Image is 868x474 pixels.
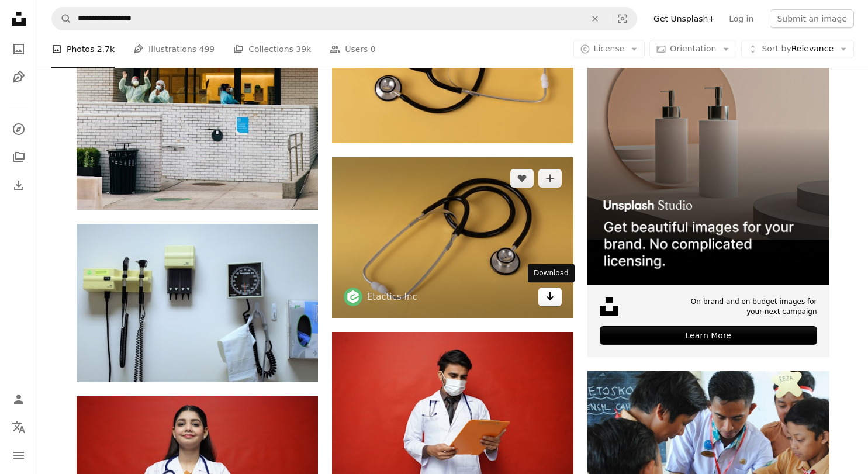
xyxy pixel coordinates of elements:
[573,40,645,58] button: License
[332,157,573,318] img: a pair of headphones
[741,40,854,58] button: Sort byRelevance
[587,44,829,285] img: file-1715714113747-b8b0561c490eimage
[199,43,215,56] span: 499
[600,326,817,345] div: Learn More
[587,44,829,357] a: On-brand and on budget images for your next campaignLearn More
[649,40,736,58] button: Orientation
[594,44,625,53] span: License
[582,8,608,30] button: Clear
[77,224,318,382] img: a white wall with a bunch of electrical equipment on it
[7,7,30,33] a: Home — Unsplash
[77,297,318,308] a: a white wall with a bunch of electrical equipment on it
[52,8,72,30] button: Search Unsplash
[7,174,30,197] a: Download History
[7,444,30,467] button: Menu
[528,264,575,283] div: Download
[608,8,637,30] button: Visual search
[330,30,376,68] a: Users 0
[332,232,573,243] a: a pair of headphones
[133,30,215,68] a: Illustrations 499
[332,407,573,417] a: a doctor holding a tablet
[770,9,854,28] button: Submit an image
[762,43,834,55] span: Relevance
[7,37,30,61] a: Photos
[510,169,534,188] button: Like
[538,288,562,306] a: Download
[51,7,637,30] form: Find visuals sitewide
[670,44,716,53] span: Orientation
[7,146,30,169] a: Collections
[367,291,417,303] a: Etactics Inc
[684,297,817,317] span: On-brand and on budget images for your next campaign
[7,387,30,411] a: Log in / Sign up
[7,65,30,89] a: Illustrations
[762,44,791,53] span: Sort by
[7,416,30,439] button: Language
[296,43,311,56] span: 39k
[600,297,618,316] img: file-1631678316303-ed18b8b5cb9cimage
[371,43,376,56] span: 0
[722,9,760,28] a: Log in
[587,447,829,457] a: man in white button up shirt holding white smartphone
[646,9,722,28] a: Get Unsplash+
[7,117,30,141] a: Explore
[538,169,562,188] button: Add to Collection
[233,30,311,68] a: Collections 39k
[344,288,362,306] img: Go to Etactics Inc's profile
